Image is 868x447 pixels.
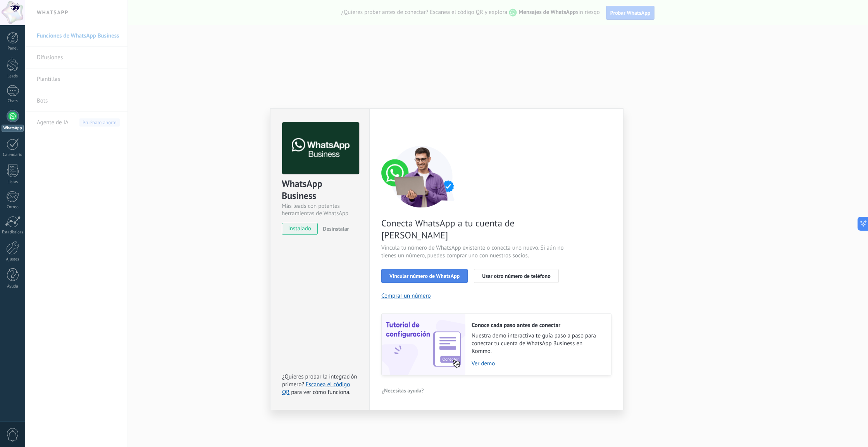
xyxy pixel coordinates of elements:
span: Conecta WhatsApp a tu cuenta de [PERSON_NAME] [381,217,566,241]
div: Más leads con potentes herramientas de WhatsApp [282,202,358,217]
button: Comprar un número [381,292,431,300]
div: WhatsApp Business [282,178,358,202]
img: logo_main.png [282,122,359,175]
a: Ver demo [472,360,603,367]
div: Listas [2,180,24,185]
div: Chats [2,99,24,104]
span: ¿Quieres probar la integración primero? [282,373,357,388]
button: Vincular número de WhatsApp [381,269,468,283]
span: para ver cómo funciona. [291,389,350,396]
span: Vincula tu número de WhatsApp existente o conecta uno nuevo. Si aún no tienes un número, puedes c... [381,244,566,260]
span: instalado [282,223,317,235]
div: Estadísticas [2,230,24,235]
img: connect number [381,146,463,207]
span: Vincular número de WhatsApp [389,273,460,279]
span: Usar otro número de teléfono [482,273,550,279]
div: Panel [2,46,24,51]
span: ¿Necesitas ayuda? [382,388,424,393]
div: Ayuda [2,284,24,289]
button: Usar otro número de teléfono [474,269,558,283]
button: Desinstalar [320,223,349,235]
div: Leads [2,74,24,79]
a: Escanea el código QR [282,381,350,396]
button: ¿Necesitas ayuda? [381,385,424,396]
div: WhatsApp [2,125,24,132]
div: Calendario [2,152,24,158]
div: Correo [2,205,24,210]
div: Ajustes [2,257,24,262]
span: Desinstalar [323,225,349,232]
span: Nuestra demo interactiva te guía paso a paso para conectar tu cuenta de WhatsApp Business en Kommo. [472,332,603,355]
h2: Conoce cada paso antes de conectar [472,322,603,329]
